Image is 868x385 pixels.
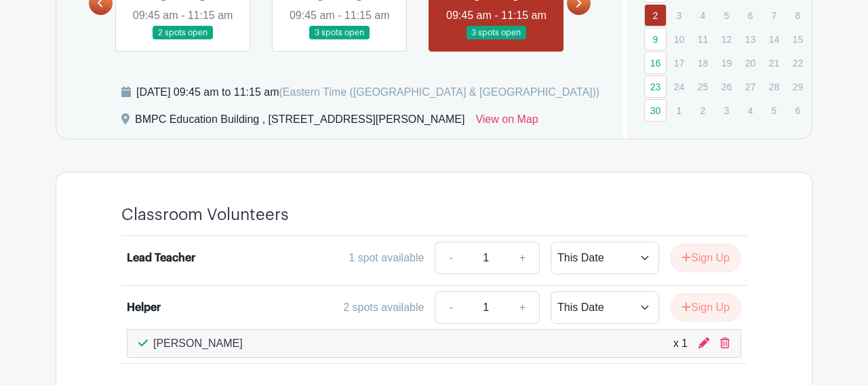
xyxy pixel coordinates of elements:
p: 29 [787,76,809,97]
a: 30 [644,99,667,122]
p: 11 [692,29,714,50]
p: 18 [692,52,714,73]
a: View on Map [475,111,538,133]
p: 10 [668,29,690,50]
p: 8 [787,5,809,26]
p: 5 [763,100,785,121]
a: - [435,242,466,274]
p: 3 [668,5,690,26]
p: 1 [668,100,690,121]
p: 5 [715,5,738,26]
p: 2 [692,100,714,121]
span: (Eastern Time ([GEOGRAPHIC_DATA] & [GEOGRAPHIC_DATA])) [279,86,599,98]
p: 28 [763,76,785,97]
a: 9 [644,28,667,50]
p: 4 [692,5,714,26]
p: 14 [763,29,785,50]
p: 4 [739,100,762,121]
p: 24 [668,76,690,97]
button: Sign Up [670,293,741,322]
p: 22 [787,52,809,73]
p: 7 [763,5,785,26]
p: 6 [739,5,762,26]
div: Lead Teacher [127,250,195,266]
h4: Classroom Volunteers [121,205,289,225]
a: + [506,242,540,274]
div: 2 spots available [343,299,424,316]
a: 23 [644,75,667,98]
a: + [506,291,540,324]
div: [DATE] 09:45 am to 11:15 am [136,84,599,100]
p: 3 [715,100,738,121]
a: 16 [644,52,667,74]
p: [PERSON_NAME] [153,335,243,352]
p: 20 [739,52,762,73]
p: 19 [715,52,738,73]
p: 26 [715,76,738,97]
a: 2 [644,4,667,26]
p: 13 [739,29,762,50]
p: 27 [739,76,762,97]
p: 17 [668,52,690,73]
a: - [435,291,466,324]
p: 12 [715,29,738,50]
p: 6 [787,100,809,121]
div: Helper [127,299,161,316]
div: 1 spot available [349,250,424,266]
p: 25 [692,76,714,97]
p: 21 [763,52,785,73]
button: Sign Up [670,244,741,272]
div: BMPC Education Building , [STREET_ADDRESS][PERSON_NAME] [135,111,465,133]
div: x 1 [673,335,688,352]
p: 15 [787,29,809,50]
